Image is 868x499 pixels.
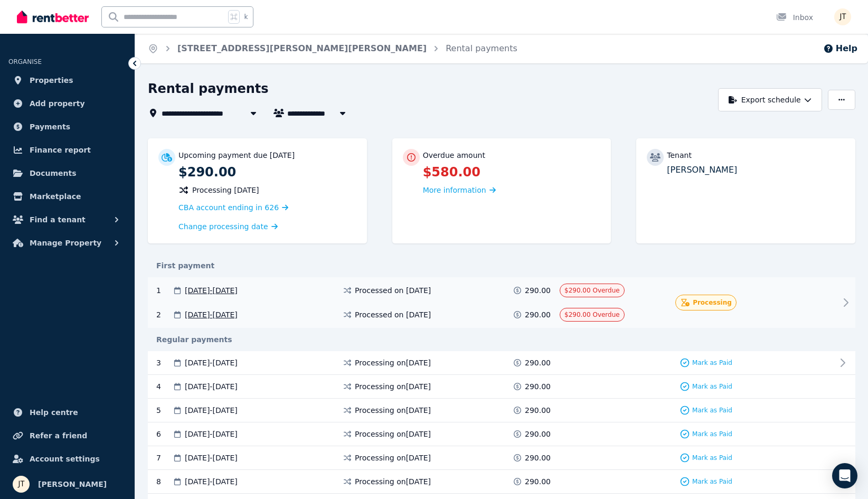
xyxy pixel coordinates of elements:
span: More information [423,186,486,194]
p: $580.00 [423,164,601,181]
span: $290.00 Overdue [564,311,620,318]
span: Properties [30,74,73,87]
a: [STREET_ADDRESS][PERSON_NAME][PERSON_NAME] [177,43,427,53]
span: [DATE] - [DATE] [185,285,238,296]
span: Processing on [DATE] [355,453,431,463]
span: [DATE] - [DATE] [185,309,238,320]
nav: Breadcrumb [135,34,530,63]
span: Processed on [DATE] [355,285,431,296]
a: Finance report [8,139,126,161]
h1: Rental payments [148,80,269,97]
a: Change processing date [178,221,278,232]
span: Documents [30,167,77,180]
button: Help [823,42,857,55]
span: 290.00 [525,309,551,320]
span: Marketplace [30,190,81,203]
span: [DATE] - [DATE] [185,405,238,416]
div: 7 [156,453,172,463]
a: Add property [8,93,126,114]
span: CBA account ending in 626 [178,203,279,212]
div: 1 [156,285,172,296]
span: 290.00 [525,476,551,487]
div: 4 [156,381,172,392]
div: 8 [156,476,172,487]
div: Open Intercom Messenger [832,463,857,488]
span: Payments [30,120,70,133]
div: 5 [156,405,172,416]
button: Export schedule [718,88,822,111]
span: $290.00 Overdue [564,287,620,294]
span: Finance report [30,144,91,156]
span: 290.00 [525,429,551,439]
a: Documents [8,163,126,184]
span: Mark as Paid [692,382,732,391]
span: Mark as Paid [692,359,732,367]
span: Help centre [30,406,78,419]
p: Upcoming payment due [DATE] [178,150,295,161]
img: Jamie Taylor [834,8,851,25]
span: [DATE] - [DATE] [185,476,238,487]
span: ORGANISE [8,58,42,65]
span: Processing on [DATE] [355,381,431,392]
span: Mark as Paid [692,477,732,486]
span: [DATE] - [DATE] [185,357,238,368]
span: Processed on [DATE] [355,309,431,320]
a: Payments [8,116,126,137]
span: Account settings [30,453,100,465]
span: Processing [DATE] [192,185,259,195]
span: Manage Property [30,237,101,249]
a: Refer a friend [8,425,126,446]
p: Tenant [667,150,692,161]
a: Account settings [8,448,126,469]
span: Mark as Paid [692,406,732,415]
div: 2 [156,309,172,320]
p: Overdue amount [423,150,485,161]
button: Manage Property [8,232,126,253]
span: Processing on [DATE] [355,405,431,416]
a: Marketplace [8,186,126,207]
span: [DATE] - [DATE] [185,453,238,463]
span: Find a tenant [30,213,86,226]
span: k [244,13,248,21]
span: 290.00 [525,453,551,463]
span: Add property [30,97,85,110]
span: Mark as Paid [692,430,732,438]
span: [PERSON_NAME] [38,478,107,491]
span: Processing [693,298,732,307]
span: 290.00 [525,405,551,416]
img: Jamie Taylor [13,476,30,493]
div: First payment [148,260,855,271]
span: Mark as Paid [692,454,732,462]
span: 290.00 [525,381,551,392]
p: $290.00 [178,164,356,181]
a: Help centre [8,402,126,423]
a: Rental payments [446,43,517,53]
div: 6 [156,429,172,439]
span: Processing on [DATE] [355,429,431,439]
span: Refer a friend [30,429,87,442]
span: 290.00 [525,285,551,296]
span: Change processing date [178,221,268,232]
img: RentBetter [17,9,89,25]
button: Find a tenant [8,209,126,230]
a: Properties [8,70,126,91]
span: [DATE] - [DATE] [185,381,238,392]
div: 3 [156,357,172,368]
span: Processing on [DATE] [355,476,431,487]
span: 290.00 [525,357,551,368]
span: [DATE] - [DATE] [185,429,238,439]
div: Regular payments [148,334,855,345]
div: Inbox [776,12,813,23]
span: Processing on [DATE] [355,357,431,368]
p: [PERSON_NAME] [667,164,845,176]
